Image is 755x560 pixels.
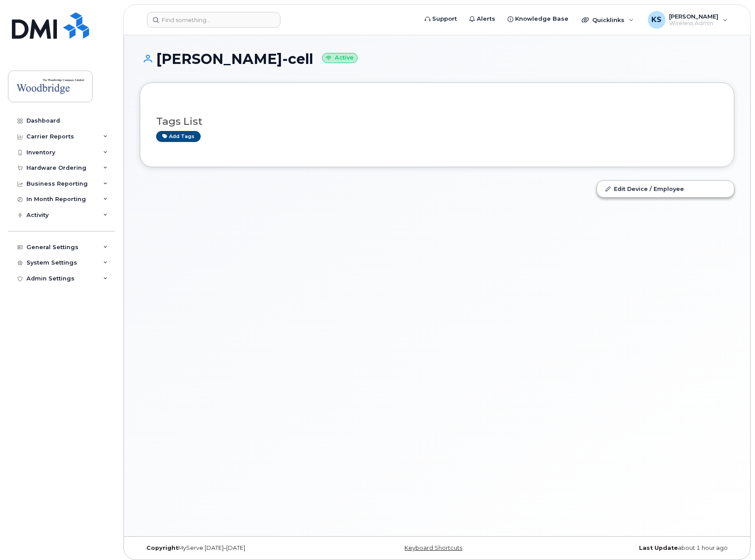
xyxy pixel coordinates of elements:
[140,545,338,552] div: MyServe [DATE]–[DATE]
[536,545,734,552] div: about 1 hour ago
[639,545,678,551] strong: Last Update
[146,545,178,551] strong: Copyright
[322,53,358,63] small: Active
[156,116,718,127] h3: Tags List
[156,131,201,142] a: Add tags
[597,181,734,197] a: Edit Device / Employee
[140,51,734,67] h1: [PERSON_NAME]-cell
[404,545,462,551] a: Keyboard Shortcuts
